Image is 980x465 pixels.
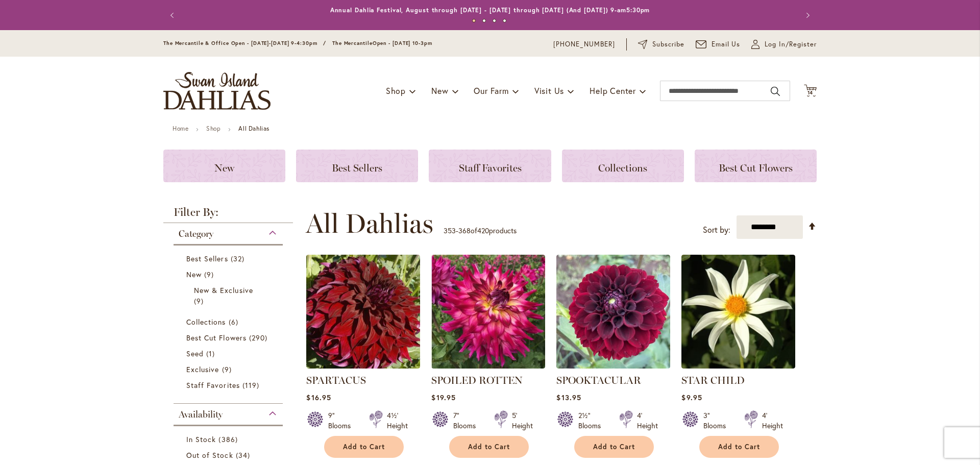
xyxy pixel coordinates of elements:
span: Add to Cart [343,443,385,451]
a: STAR CHILD [681,361,795,371]
span: $9.95 [681,393,702,402]
a: [PHONE_NUMBER] [553,39,615,50]
span: $19.95 [431,393,455,402]
span: 14 [807,89,814,96]
label: Sort by: [703,221,730,239]
span: All Dahlias [306,208,433,239]
button: Add to Cart [699,436,779,458]
span: 9 [204,269,216,280]
span: Shop [386,85,406,96]
a: Log In/Register [751,39,817,50]
span: 34 [236,450,253,460]
span: Add to Cart [718,443,760,451]
a: Best Cut Flowers [695,150,817,182]
span: 290 [249,332,270,343]
div: 4' Height [637,410,658,431]
a: store logo [163,72,271,110]
span: Seed [186,349,204,358]
a: SPARTACUS [306,374,366,386]
a: Best Cut Flowers [186,332,273,343]
div: 3" Blooms [703,410,732,431]
span: Best Cut Flowers [719,162,793,174]
a: Best Sellers [296,150,418,182]
button: 3 of 4 [493,19,496,22]
a: Collections [562,150,684,182]
button: Next [796,5,817,26]
span: Collections [186,317,226,327]
div: 5' Height [512,410,533,431]
div: 9" Blooms [328,410,357,431]
span: Category [179,228,213,239]
a: Out of Stock 34 [186,450,273,460]
a: New [186,269,273,280]
span: 9 [194,296,206,306]
div: 4' Height [762,410,783,431]
a: Best Sellers [186,253,273,264]
button: 2 of 4 [482,19,486,22]
p: - of products [444,223,517,239]
span: 420 [477,226,489,235]
img: Spooktacular [556,255,670,369]
a: Annual Dahlia Festival, August through [DATE] - [DATE] through [DATE] (And [DATE]) 9-am5:30pm [330,6,650,14]
a: Spartacus [306,361,420,371]
span: Open - [DATE] 10-3pm [373,40,432,46]
a: Subscribe [638,39,684,50]
a: STAR CHILD [681,374,745,386]
a: Staff Favorites [186,380,273,390]
span: 9 [222,364,234,375]
button: 4 of 4 [503,19,506,22]
span: Add to Cart [593,443,635,451]
span: Best Sellers [186,254,228,263]
a: New &amp; Exclusive [194,285,265,306]
span: Visit Us [534,85,564,96]
a: New [163,150,285,182]
span: New & Exclusive [194,285,253,295]
img: SPOILED ROTTEN [431,255,545,369]
span: $13.95 [556,393,581,402]
span: Subscribe [652,39,684,50]
button: Previous [163,5,184,26]
span: Help Center [590,85,636,96]
span: Add to Cart [468,443,510,451]
span: Our Farm [474,85,508,96]
span: Staff Favorites [186,380,240,390]
a: SPOOKTACULAR [556,374,641,386]
span: New [431,85,448,96]
a: Seed [186,348,273,359]
span: Log In/Register [765,39,817,50]
button: 14 [804,84,817,98]
div: 2½" Blooms [578,410,607,431]
a: Collections [186,316,273,327]
a: In Stock 386 [186,434,273,445]
a: Home [173,125,188,132]
div: 7" Blooms [453,410,482,431]
span: Availability [179,409,223,420]
strong: Filter By: [163,207,293,223]
a: Shop [206,125,220,132]
span: Collections [598,162,647,174]
span: Email Us [712,39,741,50]
a: Email Us [696,39,741,50]
span: 32 [231,253,247,264]
a: Staff Favorites [429,150,551,182]
button: Add to Cart [324,436,404,458]
a: Exclusive [186,364,273,375]
span: Best Sellers [332,162,382,174]
a: SPOILED ROTTEN [431,374,523,386]
span: 368 [458,226,471,235]
img: Spartacus [306,255,420,369]
span: New [214,162,234,174]
button: Add to Cart [574,436,654,458]
a: Spooktacular [556,361,670,371]
span: 1 [206,348,217,359]
button: Add to Cart [449,436,529,458]
span: Out of Stock [186,450,233,460]
a: SPOILED ROTTEN [431,361,545,371]
strong: All Dahlias [238,125,269,132]
span: 119 [242,380,262,390]
img: STAR CHILD [681,255,795,369]
span: The Mercantile & Office Open - [DATE]-[DATE] 9-4:30pm / The Mercantile [163,40,373,46]
span: In Stock [186,434,216,444]
span: Staff Favorites [459,162,522,174]
span: Exclusive [186,364,219,374]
